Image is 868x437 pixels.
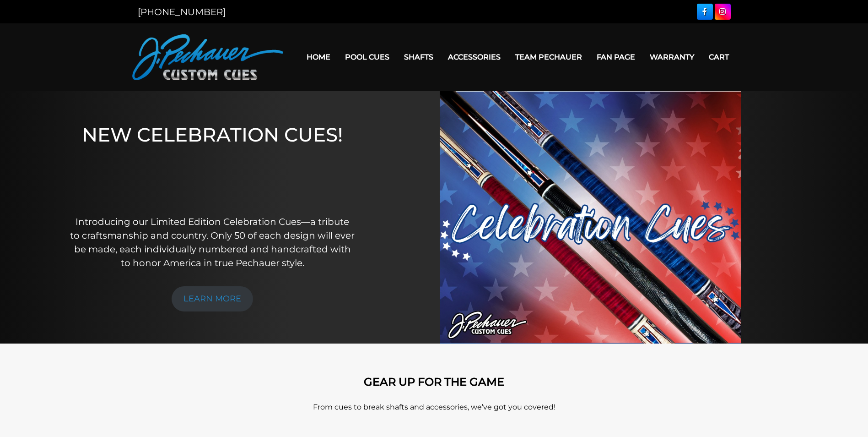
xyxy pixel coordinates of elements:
[508,45,589,69] a: Team Pechauer
[138,6,226,17] a: [PHONE_NUMBER]
[172,286,253,311] a: LEARN MORE
[299,45,338,69] a: Home
[173,402,695,413] p: From cues to break shafts and accessories, we’ve got you covered!
[701,45,736,69] a: Cart
[338,45,397,69] a: Pool Cues
[364,375,504,388] strong: GEAR UP FOR THE GAME
[642,45,701,69] a: Warranty
[397,45,441,69] a: Shafts
[441,45,508,69] a: Accessories
[70,215,355,270] p: Introducing our Limited Edition Celebration Cues—a tribute to craftsmanship and country. Only 50 ...
[132,34,283,80] img: Pechauer Custom Cues
[589,45,642,69] a: Fan Page
[70,123,355,202] h1: NEW CELEBRATION CUES!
